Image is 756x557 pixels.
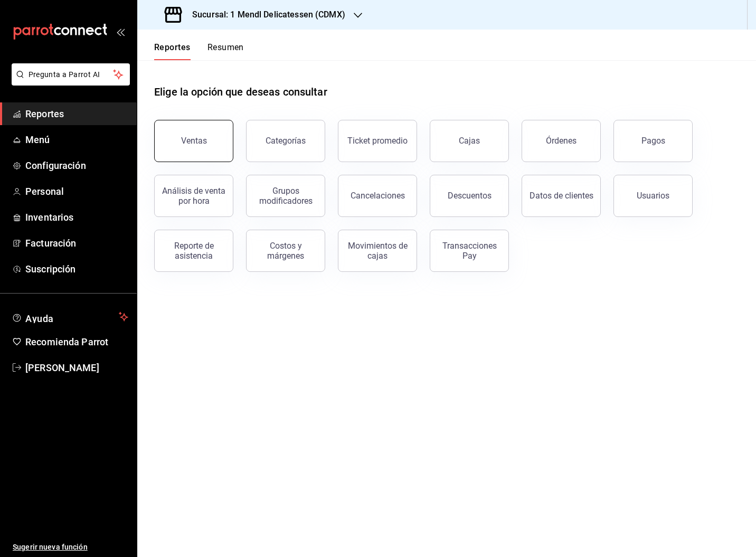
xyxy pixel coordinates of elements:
div: Transacciones Pay [437,241,502,261]
span: Inventarios [25,210,128,224]
button: open_drawer_menu [116,27,125,36]
div: Descuentos [448,191,492,201]
button: Pagos [613,120,693,162]
div: Grupos modificadores [253,186,318,206]
button: Cancelaciones [338,175,417,217]
button: Resumen [207,42,244,60]
button: Categorías [246,120,325,162]
div: Análisis de venta por hora [161,186,226,206]
span: Recomienda Parrot [25,335,128,349]
button: Cajas [430,120,509,162]
div: Movimientos de cajas [345,241,410,261]
button: Análisis de venta por hora [154,175,233,217]
span: Facturación [25,236,128,250]
span: Menú [25,133,128,147]
button: Ventas [154,120,233,162]
button: Pregunta a Parrot AI [12,63,130,86]
button: Grupos modificadores [246,175,325,217]
div: Costos y márgenes [253,241,318,261]
button: Transacciones Pay [430,230,509,272]
button: Costos y márgenes [246,230,325,272]
div: Ventas [181,136,207,146]
button: Descuentos [430,175,509,217]
span: [PERSON_NAME] [25,361,128,375]
span: Sugerir nueva función [13,542,128,553]
div: Ticket promedio [347,136,408,146]
button: Datos de clientes [522,175,601,217]
span: Pregunta a Parrot AI [29,69,114,80]
h1: Elige la opción que deseas consultar [154,84,327,100]
div: navigation tabs [154,42,244,60]
button: Reportes [154,42,191,60]
span: Configuración [25,158,128,173]
span: Ayuda [25,310,115,323]
h3: Sucursal: 1 Mendl Delicatessen (CDMX) [184,8,345,21]
div: Datos de clientes [530,191,593,201]
button: Ticket promedio [338,120,417,162]
div: Usuarios [637,191,669,201]
div: Cancelaciones [351,191,405,201]
button: Movimientos de cajas [338,230,417,272]
div: Categorías [266,136,306,146]
div: Cajas [459,136,480,146]
span: Personal [25,184,128,199]
span: Suscripción [25,262,128,276]
div: Pagos [641,136,665,146]
button: Órdenes [522,120,601,162]
button: Usuarios [613,175,693,217]
button: Reporte de asistencia [154,230,233,272]
div: Órdenes [546,136,577,146]
a: Pregunta a Parrot AI [7,77,130,88]
span: Reportes [25,107,128,121]
div: Reporte de asistencia [161,241,226,261]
